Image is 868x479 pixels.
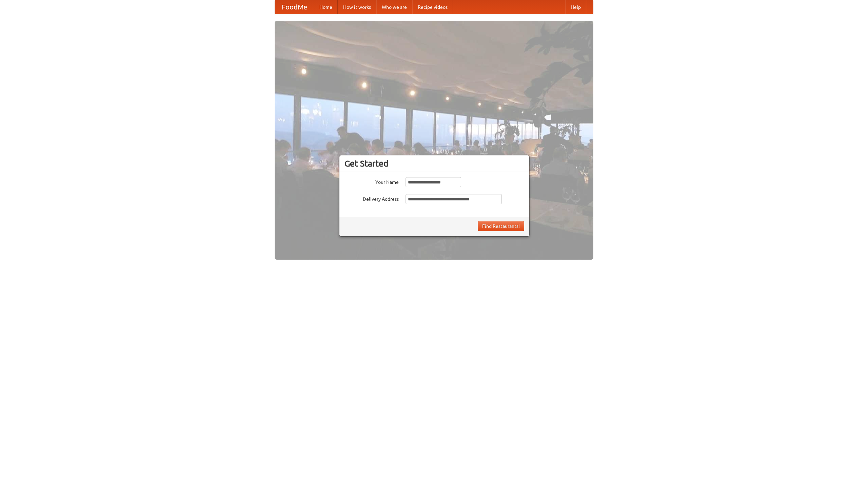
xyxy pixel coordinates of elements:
a: Help [565,0,586,14]
label: Delivery Address [344,194,399,202]
a: FoodMe [275,0,314,14]
label: Your Name [344,177,399,186]
a: Recipe videos [412,0,453,14]
button: Find Restaurants! [478,221,524,231]
a: Who we are [376,0,412,14]
a: Home [314,0,338,14]
a: How it works [338,0,376,14]
h3: Get Started [344,158,524,169]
